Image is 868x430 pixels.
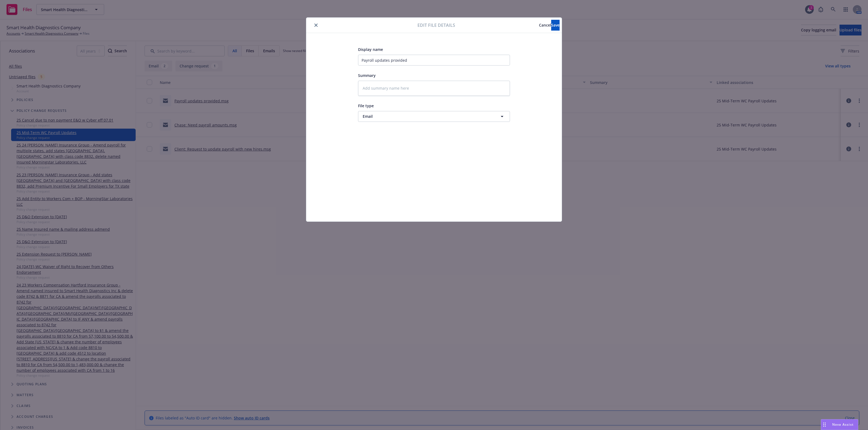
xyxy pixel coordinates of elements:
button: Nova Assist [821,419,858,430]
span: Edit file details [417,22,455,28]
span: Nova Assist [832,422,854,427]
button: close [313,22,319,28]
input: Add display name here [358,55,510,66]
div: Drag to move [821,419,828,430]
button: Email [358,111,510,122]
span: Cancel [539,22,551,28]
span: File type [358,103,374,108]
span: Display name [358,47,383,52]
span: Email [363,113,485,119]
button: Cancel [539,20,551,31]
button: Save [551,20,560,31]
span: Summary [358,73,376,78]
span: Save [551,22,560,28]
